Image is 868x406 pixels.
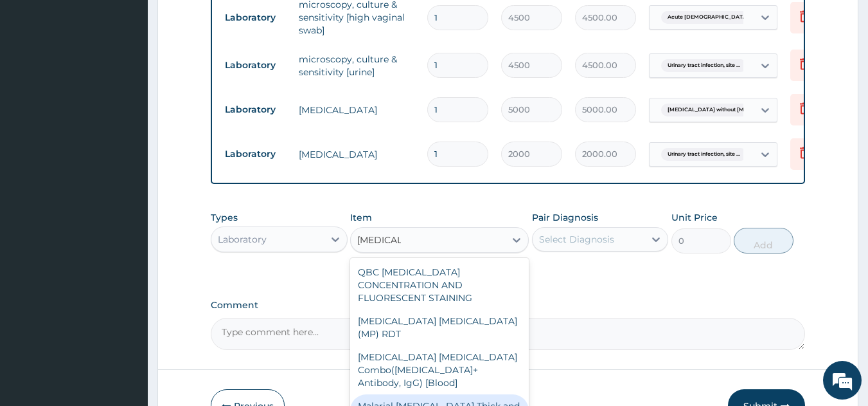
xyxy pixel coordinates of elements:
span: Acute [DEMOGRAPHIC_DATA] pelvic inflammato... [661,11,806,24]
textarea: Type your message and hit 'Enter' [6,270,245,315]
td: Laboratory [218,98,292,122]
label: Pair Diagnosis [532,211,598,224]
td: Laboratory [218,53,292,77]
div: QBC [MEDICAL_DATA] CONCENTRATION AND FLUORESCENT STAINING [350,261,529,309]
label: Item [350,211,372,224]
img: d_794563401_company_1708531726252_794563401 [24,64,52,97]
label: Unit Price [671,211,718,224]
div: Select Diagnosis [539,233,614,246]
td: [MEDICAL_DATA] [292,97,421,123]
span: Urinary tract infection, site ... [661,148,747,161]
span: Urinary tract infection, site ... [661,59,747,72]
div: [MEDICAL_DATA] [MEDICAL_DATA] (MP) RDT [350,309,529,346]
div: Laboratory [218,233,267,246]
label: Comment [211,300,806,311]
div: [MEDICAL_DATA] [MEDICAL_DATA] Combo([MEDICAL_DATA]+ Antibody, IgG) [Blood] [350,346,529,394]
span: [MEDICAL_DATA] without [MEDICAL_DATA] [661,104,791,116]
td: Laboratory [218,6,292,30]
td: Laboratory [218,142,292,166]
label: Types [211,212,238,223]
div: Minimize live chat window [211,6,242,37]
td: [MEDICAL_DATA] [292,142,421,167]
div: Chat with us now [67,72,216,89]
span: We're online! [75,121,177,251]
td: microscopy, culture & sensitivity [urine] [292,46,421,85]
button: Add [734,228,793,254]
